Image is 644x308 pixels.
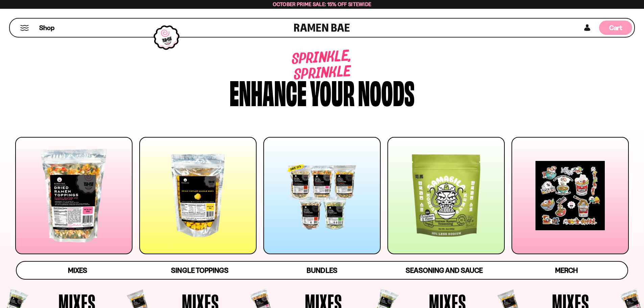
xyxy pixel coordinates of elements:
span: Cart [609,24,622,32]
span: Shop [39,23,54,32]
a: Shop [39,21,54,35]
span: October Prime Sale: 15% off Sitewide [273,1,372,7]
span: Single Toppings [171,266,228,275]
button: Mobile Menu Trigger [20,25,29,31]
a: Seasoning and Sauce [383,262,505,279]
div: your [310,75,355,108]
a: Merch [505,262,627,279]
div: noods [358,75,414,108]
span: Merch [555,266,578,275]
span: Bundles [307,266,337,275]
a: Mixes [17,262,139,279]
span: Mixes [68,266,87,275]
div: Enhance [230,75,307,108]
a: Bundles [261,262,383,279]
a: Single Toppings [139,262,261,279]
div: Cart [599,19,632,37]
span: Seasoning and Sauce [406,266,482,275]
